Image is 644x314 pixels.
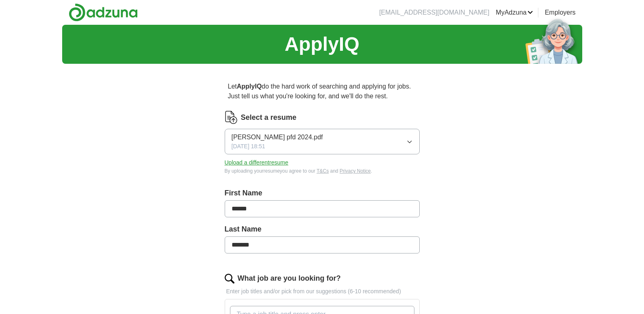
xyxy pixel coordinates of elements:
[225,78,420,104] p: Let do the hard work of searching and applying for jobs. Just tell us what you're looking for, an...
[238,273,341,284] label: What job are you looking for?
[496,8,533,17] a: MyAdzuna
[340,168,371,174] a: Privacy Notice
[69,3,138,22] img: Adzuna logo
[317,168,329,174] a: T&Cs
[225,167,420,175] div: By uploading your resume you agree to our and .
[225,129,420,154] button: [PERSON_NAME] pfd 2024.pdf[DATE] 18:51
[225,158,288,167] button: Upload a differentresume
[225,287,420,296] p: Enter job titles and/or pick from our suggestions (6-10 recommended)
[545,8,576,17] a: Employers
[284,30,359,59] h1: ApplyIQ
[241,112,297,123] label: Select a resume
[232,142,265,151] span: [DATE] 18:51
[379,8,489,17] li: [EMAIL_ADDRESS][DOMAIN_NAME]
[232,132,323,142] span: [PERSON_NAME] pfd 2024.pdf
[225,224,420,235] label: Last Name
[225,274,234,284] img: search.png
[225,111,238,124] img: CV Icon
[237,83,262,90] strong: ApplyIQ
[225,188,420,199] label: First Name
